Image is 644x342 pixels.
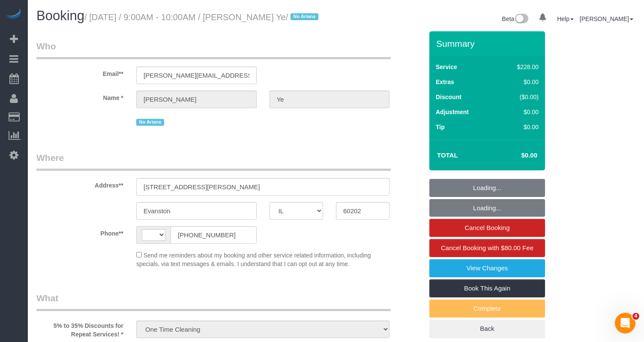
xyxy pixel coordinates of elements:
[36,151,391,171] legend: Where
[36,40,391,59] legend: Who
[336,202,389,220] input: Zip Code**
[514,14,528,25] img: New interface
[437,151,458,159] strong: Total
[84,12,321,22] small: / [DATE] / 9:00AM - 10:00AM / [PERSON_NAME] Ye
[436,93,461,101] label: Discount
[136,119,164,126] span: No Ariana
[5,9,22,21] img: Automaid Logo
[441,244,533,251] span: Cancel Booking with $80.00 Fee
[557,15,574,22] a: Help
[286,12,321,22] span: /
[436,108,469,116] label: Adjustment
[136,252,371,267] span: Send me reminders about my booking and other service related information, including specials, via...
[429,320,545,338] a: Back
[429,259,545,277] a: View Changes
[580,15,633,22] a: [PERSON_NAME]
[499,123,539,131] div: $0.00
[496,152,537,159] h4: $0.00
[136,91,257,108] input: First Name**
[499,108,539,116] div: $0.00
[615,313,635,333] iframe: Intercom live chat
[429,279,545,297] a: Book This Again
[502,15,529,22] a: Beta
[270,91,390,108] input: Last Name*
[429,239,545,257] a: Cancel Booking with $80.00 Fee
[499,63,539,71] div: $228.00
[436,63,457,71] label: Service
[436,39,541,48] h3: Summary
[291,13,318,20] span: No Ariana
[436,123,445,131] label: Tip
[499,93,539,101] div: ($0.00)
[436,78,454,86] label: Extras
[36,8,84,23] span: Booking
[30,91,130,102] label: Name *
[632,313,639,320] span: 4
[499,78,539,86] div: $0.00
[429,219,545,237] a: Cancel Booking
[30,318,130,339] label: 5% to 35% Discounts for Repeat Services! *
[36,292,391,311] legend: What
